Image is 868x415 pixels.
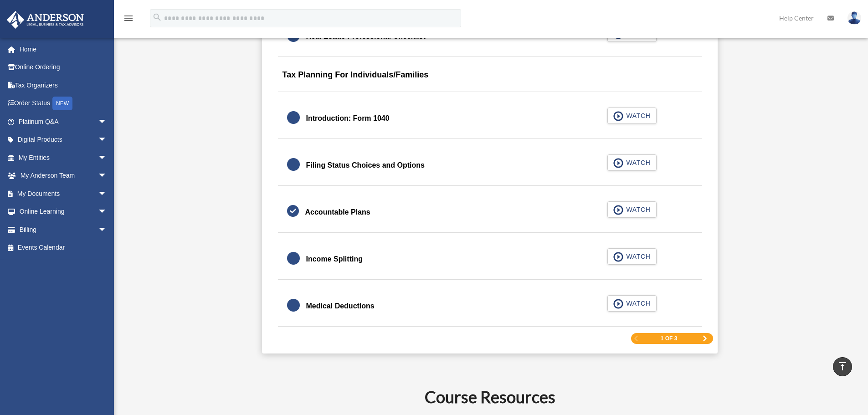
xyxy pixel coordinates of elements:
[306,159,425,172] div: Filing Status Choices and Options
[98,203,116,221] span: arrow_drop_down
[607,295,657,312] button: WATCH
[52,97,72,110] div: NEW
[278,63,702,92] div: Tax Planning For Individuals/Families
[702,335,708,342] a: Next Page
[306,300,375,313] div: Medical Deductions
[6,40,121,58] a: Home
[287,248,693,270] a: Income Splitting WATCH
[98,149,116,167] span: arrow_drop_down
[607,201,657,218] button: WATCH
[6,113,121,131] a: Platinum Q&Aarrow_drop_down
[6,239,121,257] a: Events Calendar
[287,108,693,129] a: Introduction: Form 1040 WATCH
[607,108,657,124] button: WATCH
[623,111,650,120] span: WATCH
[6,149,121,167] a: My Entitiesarrow_drop_down
[152,12,162,22] i: search
[98,220,116,239] span: arrow_drop_down
[6,131,121,149] a: Digital Productsarrow_drop_down
[661,336,678,341] span: 1 of 3
[607,154,657,171] button: WATCH
[833,357,852,376] a: vertical_align_top
[837,361,848,372] i: vertical_align_top
[6,203,121,221] a: Online Learningarrow_drop_down
[98,184,116,203] span: arrow_drop_down
[287,201,693,223] a: Accountable Plans WATCH
[123,16,134,24] a: menu
[6,184,121,203] a: My Documentsarrow_drop_down
[287,154,693,176] a: Filing Status Choices and Options WATCH
[98,131,116,149] span: arrow_drop_down
[155,385,825,408] h2: Course Resources
[6,94,121,113] a: Order StatusNEW
[6,220,121,239] a: Billingarrow_drop_down
[6,167,121,185] a: My Anderson Teamarrow_drop_down
[306,253,363,266] div: Income Splitting
[98,113,116,131] span: arrow_drop_down
[607,248,657,265] button: WATCH
[6,76,121,94] a: Tax Organizers
[287,295,693,317] a: Medical Deductions WATCH
[623,205,650,214] span: WATCH
[847,11,861,25] img: User Pic
[123,13,134,24] i: menu
[6,58,121,77] a: Online Ordering
[4,11,87,29] img: Anderson Advisors Platinum Portal
[98,167,116,185] span: arrow_drop_down
[623,252,650,261] span: WATCH
[623,158,650,167] span: WATCH
[306,112,390,125] div: Introduction: Form 1040
[305,206,370,219] div: Accountable Plans
[623,299,650,308] span: WATCH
